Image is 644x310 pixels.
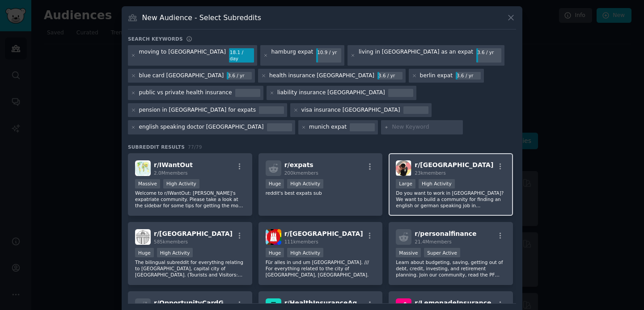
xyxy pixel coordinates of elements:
[396,160,411,176] img: Germany_Jobs
[266,179,284,189] div: Huge
[266,259,376,278] p: Für alles in und um [GEOGRAPHIC_DATA]. /// For everything related to the city of [GEOGRAPHIC_DATA...
[396,248,421,257] div: Massive
[316,48,341,56] div: 10.9 / yr
[377,72,402,80] div: 3.6 / yr
[277,89,385,97] div: liability insurance [GEOGRAPHIC_DATA]
[139,89,232,97] div: public vs private health insurance
[392,123,460,131] input: New Keyword
[284,239,318,244] span: 111k members
[284,170,318,176] span: 200k members
[415,299,491,306] span: r/ LemonadeInsurance
[139,123,264,131] div: english speaking doctor [GEOGRAPHIC_DATA]
[139,106,256,114] div: pension in [GEOGRAPHIC_DATA] for expats
[456,72,481,80] div: 3.6 / yr
[284,161,314,168] span: r/ expats
[287,248,323,257] div: High Activity
[359,48,473,63] div: living in [GEOGRAPHIC_DATA] as an expat
[396,259,506,278] p: Learn about budgeting, saving, getting out of debt, credit, investing, and retirement planning. J...
[135,190,245,209] p: Welcome to r/IWantOut: [PERSON_NAME]'s expatriate community. Please take a look at the sidebar fo...
[229,48,254,63] div: 18.1 / day
[139,72,224,80] div: blue card [GEOGRAPHIC_DATA]
[135,179,160,189] div: Massive
[142,13,261,22] h3: New Audience - Select Subreddits
[424,248,460,257] div: Super Active
[157,248,193,257] div: High Activity
[271,48,313,63] div: hamburg expat
[188,144,202,150] span: 77 / 79
[154,230,233,237] span: r/ [GEOGRAPHIC_DATA]
[309,123,347,131] div: munich expat
[139,48,226,63] div: moving to [GEOGRAPHIC_DATA]
[163,179,199,189] div: High Activity
[154,161,193,168] span: r/ IWantOut
[227,72,252,80] div: 3.6 / yr
[415,230,476,237] span: r/ personalfinance
[128,144,185,150] span: Subreddit Results
[154,299,246,306] span: r/ OpportunityCardGerman
[135,248,154,257] div: Huge
[266,229,281,245] img: hamburg
[415,239,451,244] span: 21.4M members
[396,190,506,209] p: Do you want to work in [GEOGRAPHIC_DATA]? We want to build a community for finding an english or ...
[284,299,373,306] span: r/ HealthInsuranceAgents
[135,259,245,278] p: The bilingual subreddit for everything relating to [GEOGRAPHIC_DATA], capital city of [GEOGRAPHIC...
[154,170,188,176] span: 2.0M members
[284,230,363,237] span: r/ [GEOGRAPHIC_DATA]
[269,72,374,80] div: health insurance [GEOGRAPHIC_DATA]
[266,248,284,257] div: Huge
[396,179,415,189] div: Large
[128,36,183,42] h3: Search keywords
[135,160,151,176] img: IWantOut
[301,106,400,114] div: visa insurance [GEOGRAPHIC_DATA]
[135,229,151,245] img: berlin
[415,161,493,168] span: r/ [GEOGRAPHIC_DATA]
[415,170,445,176] span: 23k members
[287,179,323,189] div: High Activity
[266,190,376,196] p: reddit's best expats sub
[154,239,188,244] span: 585k members
[420,72,453,80] div: berlin expat
[419,179,455,189] div: High Activity
[476,48,501,56] div: 3.6 / yr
